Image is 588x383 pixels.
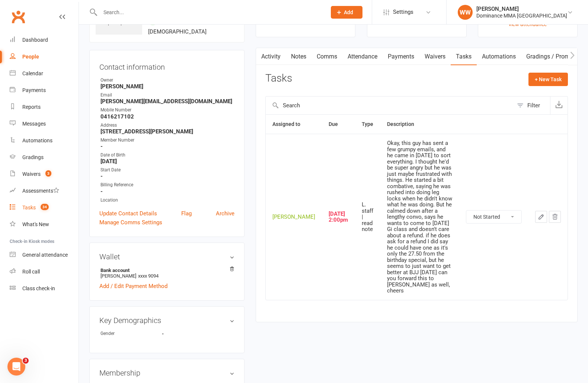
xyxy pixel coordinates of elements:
[329,211,348,223] div: [DATE] 2:00pm
[7,358,25,376] iframe: Intercom live chat
[99,266,234,280] li: [PERSON_NAME]
[22,37,48,43] div: Dashboard
[100,137,234,144] div: Member Number
[22,121,46,127] div: Messages
[100,122,234,129] div: Address
[256,48,286,65] a: Activity
[22,205,36,211] div: Tasks
[100,197,234,204] div: Location
[99,218,162,227] a: Manage Comms Settings
[22,70,43,76] div: Calendar
[22,154,44,160] div: Gradings
[23,358,29,364] span: 3
[100,98,234,105] strong: [PERSON_NAME][EMAIL_ADDRESS][DOMAIN_NAME]
[99,282,167,291] a: Add / Edit Payment Method
[286,48,311,65] a: Notes
[100,181,234,189] div: Billing Reference
[10,115,79,132] a: Messages
[99,369,234,377] h3: Membership
[99,316,234,325] h3: Key Demographics
[476,12,567,19] div: Dominance MMA [GEOGRAPHIC_DATA]
[100,128,234,135] strong: [STREET_ADDRESS][PERSON_NAME]
[380,115,459,134] th: Description
[22,188,59,194] div: Assessments
[311,48,342,65] a: Comms
[322,115,355,134] th: Due
[162,331,205,336] strong: -
[9,7,28,26] a: Clubworx
[10,247,79,263] a: General attendance kiosk mode
[10,65,79,82] a: Calendar
[99,60,234,71] h3: Contact information
[45,170,51,177] span: 3
[100,143,234,150] strong: -
[10,99,79,115] a: Reports
[22,252,68,258] div: General attendance
[451,48,477,65] a: Tasks
[22,269,40,275] div: Roll call
[331,6,362,19] button: Add
[272,214,315,220] div: [PERSON_NAME]
[22,54,39,60] div: People
[458,5,473,20] div: WW
[100,268,231,273] strong: Bank account
[10,263,79,280] a: Roll call
[10,183,79,199] a: Assessments
[100,77,234,84] div: Owner
[509,21,547,27] a: view attendance
[100,107,234,114] div: Mobile Number
[100,83,234,90] strong: [PERSON_NAME]
[265,73,292,84] h3: Tasks
[10,132,79,149] a: Automations
[100,113,234,120] strong: 0416217102
[100,158,234,165] strong: [DATE]
[387,140,452,294] div: Okay, this guy has sent a few grumpy emails, and he came in [DATE] to sort everything. I thought ...
[100,152,234,159] div: Date of Birth
[22,221,49,227] div: What's New
[527,101,540,110] div: Filter
[10,280,79,297] a: Class kiosk mode
[181,209,192,218] a: Flag
[266,115,322,134] th: Assigned to
[99,253,234,261] h3: Wallet
[266,96,513,114] input: Search
[10,199,79,216] a: Tasks 34
[383,48,419,65] a: Payments
[513,96,550,114] button: Filter
[419,48,451,65] a: Waivers
[10,48,79,65] a: People
[22,137,52,143] div: Automations
[10,166,79,183] a: Waivers 3
[476,6,567,12] div: [PERSON_NAME]
[355,115,380,134] th: Type
[477,48,521,65] a: Automations
[138,273,159,279] span: xxxx 9094
[393,4,413,20] span: Settings
[22,87,46,93] div: Payments
[344,9,353,15] span: Add
[10,216,79,233] a: What's New
[100,92,234,99] div: Email
[10,32,79,48] a: Dashboard
[342,48,383,65] a: Attendance
[98,7,321,18] input: Search...
[99,209,157,218] a: Update Contact Details
[22,285,55,291] div: Class check-in
[100,330,162,337] div: Gender
[216,209,234,218] a: Archive
[148,28,207,35] span: [DEMOGRAPHIC_DATA]
[22,104,41,110] div: Reports
[100,173,234,180] strong: -
[10,82,79,99] a: Payments
[100,167,234,174] div: Start Date
[362,202,374,232] div: L. staff | read note
[528,73,568,86] button: + New Task
[41,204,49,210] span: 34
[10,149,79,166] a: Gradings
[22,171,41,177] div: Waivers
[100,188,234,195] strong: -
